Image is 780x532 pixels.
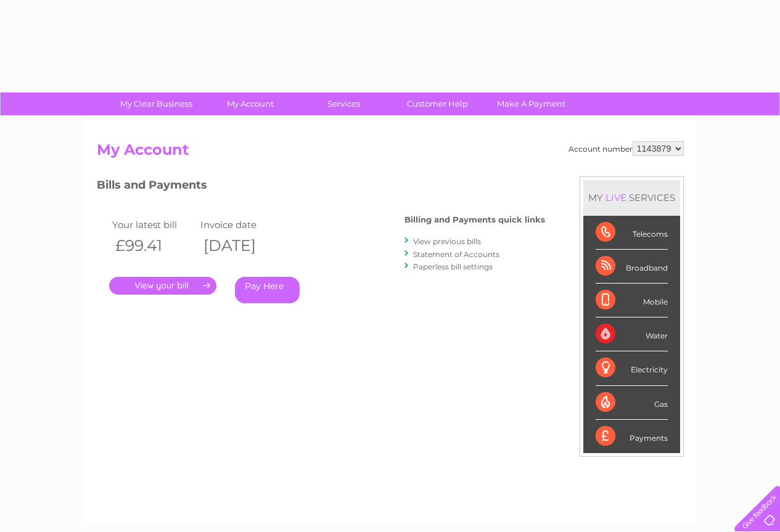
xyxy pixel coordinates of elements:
div: Gas [596,386,668,420]
th: £99.41 [109,233,198,258]
td: Invoice date [197,216,286,233]
h3: Bills and Payments [97,176,545,198]
div: LIVE [603,192,629,203]
a: . [109,277,216,295]
a: Paperless bill settings [413,262,493,271]
td: Your latest bill [109,216,198,233]
h4: Billing and Payments quick links [404,215,545,224]
div: Account number [569,141,684,156]
a: View previous bills [413,237,481,246]
a: Services [293,92,395,115]
div: Telecoms [596,216,668,250]
a: Pay Here [235,277,300,303]
a: My Clear Business [105,92,207,115]
a: Customer Help [387,92,488,115]
div: Mobile [596,284,668,317]
a: Make A Payment [480,92,582,115]
a: My Account [199,92,301,115]
h2: My Account [97,141,684,165]
div: MY SERVICES [583,180,680,215]
th: [DATE] [197,233,286,258]
a: Statement of Accounts [413,250,499,259]
div: Payments [596,420,668,453]
div: Water [596,317,668,351]
div: Broadband [596,250,668,284]
div: Electricity [596,351,668,385]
